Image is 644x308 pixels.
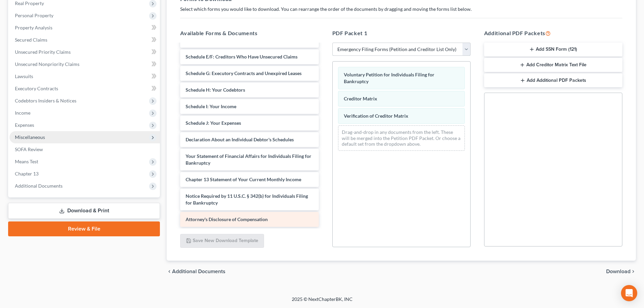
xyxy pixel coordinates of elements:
span: Secured Claims [15,37,47,43]
span: Declaration About an Individual Debtor's Schedules [186,137,294,142]
i: chevron_left [167,269,172,274]
h5: Available Forms & Documents [180,29,318,37]
a: Lawsuits [9,70,160,82]
span: Real Property [15,0,44,6]
h5: PDF Packet 1 [332,29,471,37]
a: Secured Claims [9,34,160,46]
span: Codebtors Insiders & Notices [15,98,76,103]
span: Schedule I: Your Income [186,103,236,109]
span: Lawsuits [15,73,33,79]
div: Open Intercom Messenger [621,285,637,301]
div: Drag-and-drop in any documents from the left. These will be merged into the Petition PDF Packet. ... [338,125,465,151]
p: Select which forms you would like to download. You can rearrange the order of the documents by dr... [180,6,622,13]
span: Executory Contracts [15,86,58,91]
div: 2025 © NextChapterBK, INC [129,296,515,308]
span: Means Test [15,159,38,164]
span: Voluntary Petition for Individuals Filing for Bankruptcy [344,72,434,84]
a: Review & File [8,221,160,236]
span: SOFA Review [15,146,43,152]
span: Property Analysis [15,25,52,30]
span: Verification of Creditor Matrix [344,113,408,119]
span: Personal Property [15,13,53,18]
span: Chapter 13 [15,171,39,176]
h5: Additional PDF Packets [484,29,622,37]
span: Creditor Matrix [344,96,377,101]
span: Schedule H: Your Codebtors [186,87,245,93]
button: Add SSN Form (121) [484,43,622,57]
button: Add Additional PDF Packets [484,73,622,88]
span: Unsecured Priority Claims [15,49,71,55]
a: SOFA Review [9,143,160,156]
span: Your Statement of Financial Affairs for Individuals Filing for Bankruptcy [186,153,311,166]
span: Attorney's Disclosure of Compensation [186,216,268,222]
a: chevron_left Additional Documents [167,269,225,274]
span: Schedule J: Your Expenses [186,120,241,126]
a: Unsecured Priority Claims [9,46,160,58]
a: Property Analysis [9,22,160,34]
i: chevron_right [630,269,636,274]
span: Additional Documents [15,183,63,189]
span: Schedule E/F: Creditors Who Have Unsecured Claims [186,54,297,60]
span: Miscellaneous [15,134,45,140]
a: Unsecured Nonpriority Claims [9,58,160,70]
span: Additional Documents [172,269,225,274]
span: Schedule G: Executory Contracts and Unexpired Leases [186,70,302,76]
span: Chapter 13 Statement of Your Current Monthly Income [186,176,301,182]
span: Schedule D: Creditors Who Have Claims Secured by Property [186,30,294,43]
button: Add Creditor Matrix Text File [484,58,622,72]
span: Income [15,110,30,116]
button: Download chevron_right [606,269,636,274]
span: Download [606,269,630,274]
span: Unsecured Nonpriority Claims [15,61,79,67]
span: Expenses [15,122,34,128]
a: Download & Print [8,203,160,219]
button: Save New Download Template [180,234,264,248]
a: Executory Contracts [9,82,160,95]
span: Notice Required by 11 U.S.C. § 342(b) for Individuals Filing for Bankruptcy [186,193,308,206]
